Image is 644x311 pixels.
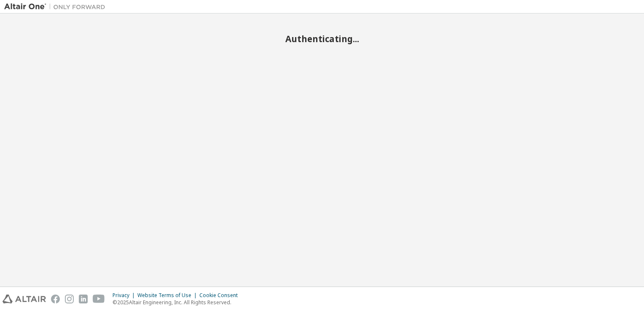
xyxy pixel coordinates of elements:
[4,33,640,44] h2: Authenticating...
[113,292,137,299] div: Privacy
[3,295,46,303] img: altair_logo.svg
[199,292,243,299] div: Cookie Consent
[93,295,105,303] img: youtube.svg
[4,3,110,11] img: Altair One
[51,295,60,303] img: facebook.svg
[79,295,88,303] img: linkedin.svg
[113,299,243,306] p: © 2025 Altair Engineering, Inc. All Rights Reserved.
[137,292,199,299] div: Website Terms of Use
[65,295,74,303] img: instagram.svg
